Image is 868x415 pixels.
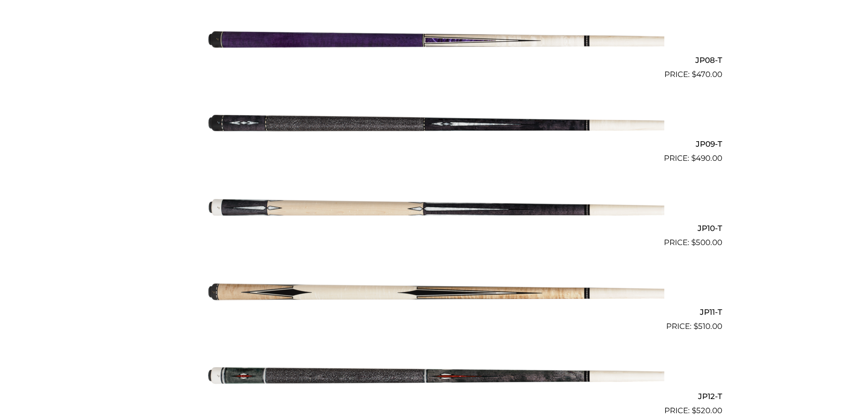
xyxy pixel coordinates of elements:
[146,168,722,248] a: JP10-T $500.00
[691,154,696,163] span: $
[146,252,722,333] a: JP11-T $510.00
[693,322,722,331] bdi: 510.00
[204,84,664,161] img: JP09-T
[204,168,664,245] img: JP10-T
[692,70,722,79] bdi: 470.00
[146,388,722,405] h2: JP12-T
[693,322,698,331] span: $
[146,220,722,236] h2: JP10-T
[692,70,696,79] span: $
[146,52,722,69] h2: JP08-T
[204,0,664,77] img: JP08-T
[204,336,664,413] img: JP12-T
[691,238,722,247] bdi: 500.00
[692,406,722,415] bdi: 520.00
[146,136,722,153] h2: JP09-T
[204,252,664,329] img: JP11-T
[146,0,722,81] a: JP08-T $470.00
[692,406,696,415] span: $
[691,238,696,247] span: $
[691,154,722,163] bdi: 490.00
[146,84,722,164] a: JP09-T $490.00
[146,304,722,321] h2: JP11-T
